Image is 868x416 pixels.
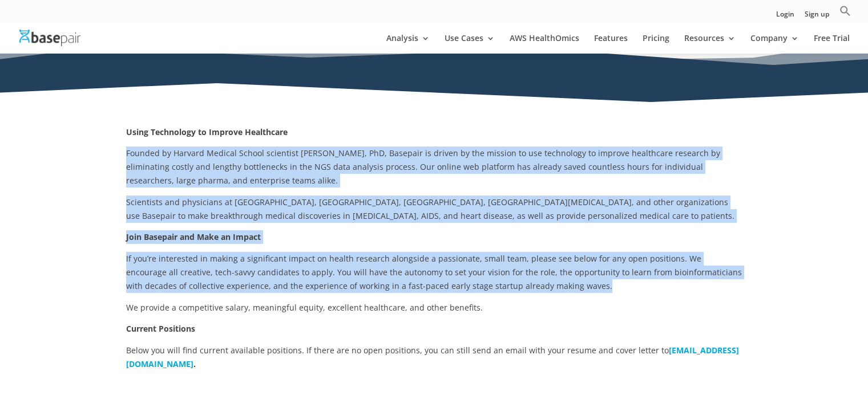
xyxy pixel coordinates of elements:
a: AWS HealthOmics [510,34,579,54]
strong: Using Technology to Improve Healthcare [126,127,288,137]
strong: Current Positions [126,323,195,334]
span: We provide a competitive salary, meaningful equity, excellent healthcare, and other benefits. [126,302,483,313]
a: Search Icon Link [839,5,851,23]
a: Features [594,34,628,54]
img: Basepair [19,30,80,46]
span: Scientists and physicians at [GEOGRAPHIC_DATA], [GEOGRAPHIC_DATA], [GEOGRAPHIC_DATA], [GEOGRAPHIC... [126,197,734,221]
a: Pricing [643,34,669,54]
a: Company [750,34,799,54]
a: Login [776,11,794,23]
svg: Search [839,5,851,17]
a: Resources [684,34,736,54]
a: Analysis [386,34,430,54]
iframe: Drift Widget Chat Controller [811,359,854,402]
span: Founded by Harvard Medical School scientist [PERSON_NAME], PhD, Basepair is driven by the mission... [126,148,720,186]
b: . [193,358,196,369]
span: If you’re interested in making a significant impact on health research alongside a passionate, sm... [126,253,742,291]
a: Sign up [805,11,829,23]
p: Below you will find current available positions. If there are no open positions, you can still se... [126,344,742,371]
a: Free Trial [814,34,850,54]
strong: Join Basepair and Make an Impact [126,231,261,242]
a: Use Cases [445,34,495,54]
